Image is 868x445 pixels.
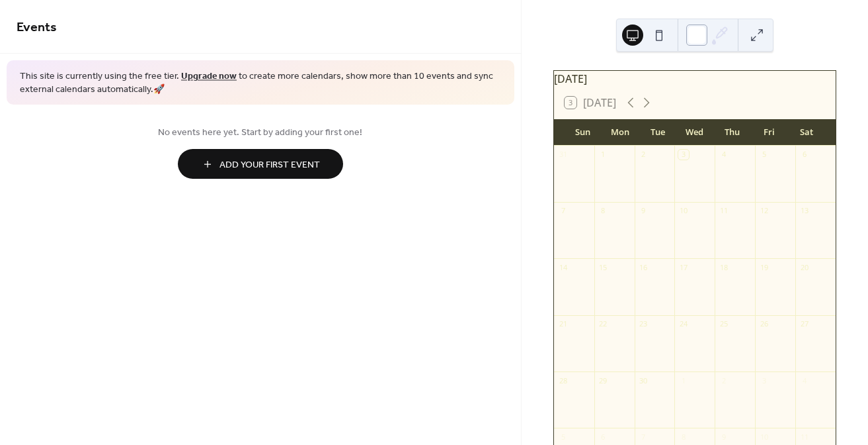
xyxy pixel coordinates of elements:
[759,375,769,385] div: 3
[639,262,649,272] div: 16
[639,319,649,329] div: 23
[181,68,237,85] a: Upgrade now
[750,119,787,146] div: Fri
[676,119,713,146] div: Wed
[759,432,769,442] div: 10
[678,150,688,160] div: 3
[713,119,750,146] div: Thu
[719,206,729,216] div: 11
[788,119,825,146] div: Sat
[598,319,608,329] div: 22
[719,262,729,272] div: 18
[558,319,568,329] div: 21
[678,206,688,216] div: 10
[719,319,729,329] div: 25
[678,262,688,272] div: 17
[719,150,729,160] div: 4
[759,262,769,272] div: 19
[598,375,608,385] div: 29
[178,149,343,179] button: Add Your First Event
[558,375,568,385] div: 28
[799,206,809,216] div: 13
[602,119,639,146] div: Mon
[678,432,688,442] div: 8
[719,375,729,385] div: 2
[558,150,568,160] div: 31
[759,150,769,160] div: 5
[20,70,501,96] span: This site is currently using the free tier. to create more calendars, show more than 10 events an...
[799,319,809,329] div: 27
[598,262,608,272] div: 15
[558,206,568,216] div: 7
[17,15,57,40] span: Events
[639,432,649,442] div: 7
[639,150,649,160] div: 2
[799,150,809,160] div: 6
[558,432,568,442] div: 5
[678,319,688,329] div: 24
[558,262,568,272] div: 14
[759,206,769,216] div: 12
[639,375,649,385] div: 30
[17,126,504,140] span: No events here yet. Start by adding your first one!
[565,119,602,146] div: Sun
[17,149,504,179] a: Add Your First Event
[554,71,836,87] div: [DATE]
[719,432,729,442] div: 9
[799,375,809,385] div: 4
[799,262,809,272] div: 20
[639,206,649,216] div: 9
[678,375,688,385] div: 1
[759,319,769,329] div: 26
[598,150,608,160] div: 1
[219,158,320,172] span: Add Your First Event
[799,432,809,442] div: 11
[598,206,608,216] div: 8
[639,119,676,146] div: Tue
[598,432,608,442] div: 6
